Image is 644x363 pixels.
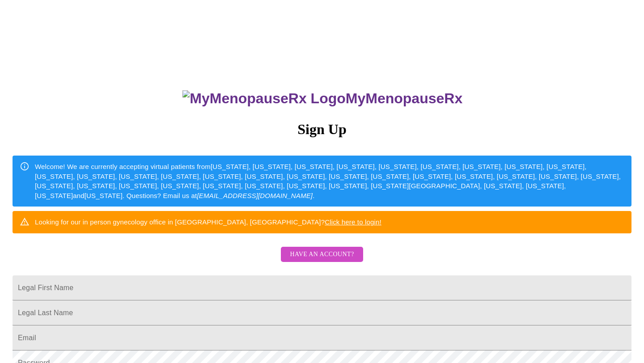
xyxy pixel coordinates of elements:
[279,257,365,264] a: Have an account?
[13,121,631,138] h3: Sign Up
[35,214,381,230] div: Looking for our in person gynecology office in [GEOGRAPHIC_DATA], [GEOGRAPHIC_DATA]?
[325,218,381,226] a: Click here to login!
[281,247,363,262] button: Have an account?
[35,158,624,204] div: Welcome! We are currently accepting virtual patients from [US_STATE], [US_STATE], [US_STATE], [US...
[14,90,632,107] h3: MyMenopauseRx
[290,249,354,260] span: Have an account?
[197,192,313,199] em: [EMAIL_ADDRESS][DOMAIN_NAME]
[182,90,345,107] img: MyMenopauseRx Logo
